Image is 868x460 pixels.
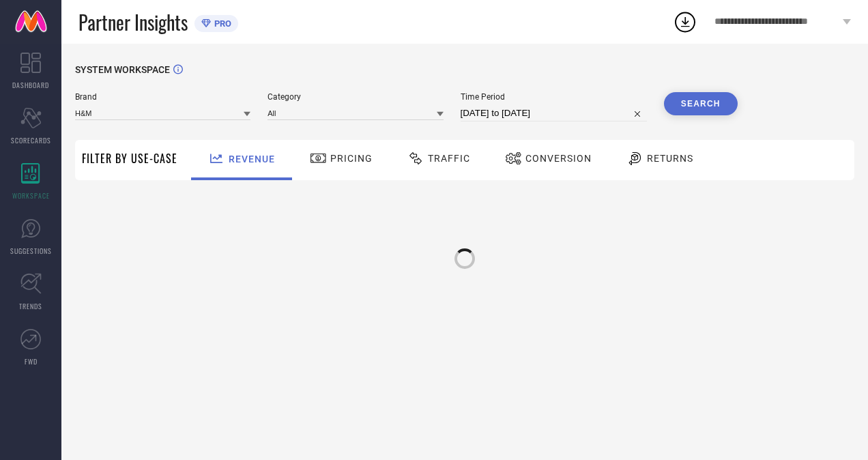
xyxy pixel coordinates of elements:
[267,92,443,102] span: Category
[664,92,738,115] button: Search
[461,92,647,102] span: Time Period
[647,153,693,164] span: Returns
[11,135,51,145] span: SCORECARDS
[10,246,52,256] span: SUGGESTIONS
[82,150,177,167] span: Filter By Use-Case
[525,153,592,164] span: Conversion
[19,301,42,311] span: TRENDS
[12,80,49,90] span: DASHBOARD
[330,153,373,164] span: Pricing
[25,356,38,366] span: FWD
[461,105,647,121] input: Select time period
[229,154,275,164] span: Revenue
[75,92,250,102] span: Brand
[211,18,231,29] span: PRO
[12,190,50,201] span: WORKSPACE
[673,10,697,34] div: Open download list
[78,8,188,36] span: Partner Insights
[75,64,170,75] span: SYSTEM WORKSPACE
[428,153,470,164] span: Traffic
